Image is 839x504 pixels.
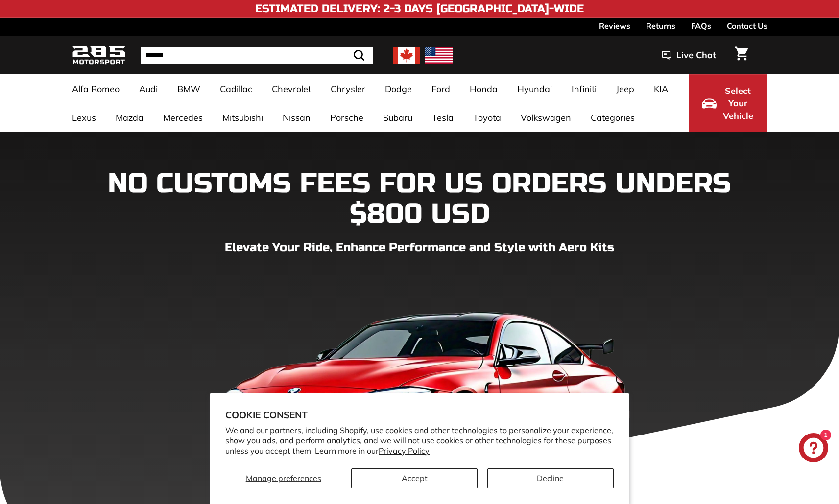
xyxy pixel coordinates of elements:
[225,409,614,421] h2: Cookie consent
[729,39,754,72] a: Cart
[581,103,645,132] a: Categories
[246,473,321,483] span: Manage preferences
[72,239,767,256] p: Elevate Your Ride, Enhance Performance and Style with Aero Kits
[168,74,210,103] a: BMW
[460,74,507,103] a: Honda
[213,103,273,132] a: Mitsubishi
[273,103,320,132] a: Nissan
[72,169,767,229] h1: NO CUSTOMS FEES FOR US ORDERS UNDERS $800 USD
[72,44,126,67] img: Logo_285_Motorsport_areodynamics_components
[691,18,711,34] a: FAQs
[511,103,581,132] a: Volkswagen
[141,47,373,64] input: Search
[320,103,373,132] a: Porsche
[606,74,644,103] a: Jeep
[106,103,153,132] a: Mazda
[487,468,614,488] button: Decline
[676,49,716,62] span: Live Chat
[153,103,213,132] a: Mercedes
[422,74,460,103] a: Ford
[727,18,767,34] a: Contact Us
[422,103,463,132] a: Tesla
[646,18,675,34] a: Returns
[375,74,422,103] a: Dodge
[373,103,422,132] a: Subaru
[262,74,321,103] a: Chevrolet
[129,74,168,103] a: Audi
[225,468,341,488] button: Manage preferences
[649,43,729,68] button: Live Chat
[599,18,630,34] a: Reviews
[562,74,606,103] a: Infiniti
[644,74,678,103] a: KIA
[463,103,511,132] a: Toyota
[796,433,831,465] inbox-online-store-chat: Shopify online store chat
[689,74,767,132] button: Select Your Vehicle
[507,74,562,103] a: Hyundai
[62,103,106,132] a: Lexus
[225,425,614,456] p: We and our partners, including Shopify, use cookies and other technologies to personalize your ex...
[255,3,584,15] h4: Estimated Delivery: 2-3 Days [GEOGRAPHIC_DATA]-Wide
[62,74,129,103] a: Alfa Romeo
[210,74,262,103] a: Cadillac
[321,74,375,103] a: Chrysler
[379,446,430,456] a: Privacy Policy
[351,468,478,488] button: Accept
[721,85,755,122] span: Select Your Vehicle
